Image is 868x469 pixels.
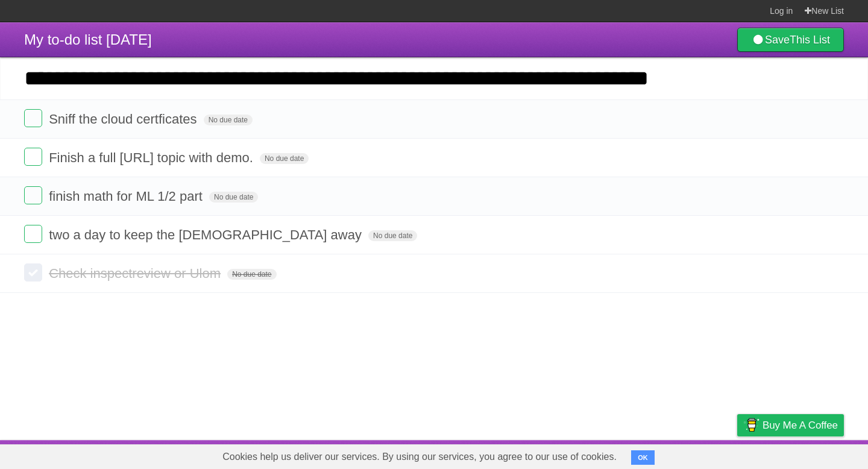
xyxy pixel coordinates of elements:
[743,415,759,435] img: Buy me a coffee
[763,415,838,436] span: Buy me a coffee
[49,266,224,281] span: Check inspectreview or Ulom
[24,109,42,127] label: Done
[737,28,844,52] a: SaveThis List
[631,450,655,465] button: OK
[790,34,830,46] b: This List
[681,443,707,466] a: Terms
[368,230,417,241] span: No due date
[24,148,42,166] label: Done
[737,414,844,436] a: Buy me a coffee
[722,443,753,466] a: Privacy
[49,112,200,127] span: Sniff the cloud certficates
[209,192,258,203] span: No due date
[24,263,42,282] label: Done
[577,443,602,466] a: About
[204,115,253,125] span: No due date
[24,186,42,204] label: Done
[49,227,365,242] span: two a day to keep the [DEMOGRAPHIC_DATA] away
[24,31,152,48] span: My to-do list [DATE]
[617,443,665,466] a: Developers
[49,189,206,204] span: finish math for ML 1/2 part
[260,153,309,164] span: No due date
[227,269,276,280] span: No due date
[210,445,629,469] span: Cookies help us deliver our services. By using our services, you agree to our use of cookies.
[24,225,42,243] label: Done
[768,443,844,466] a: Suggest a feature
[49,150,256,165] span: Finish a full [URL] topic with demo.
